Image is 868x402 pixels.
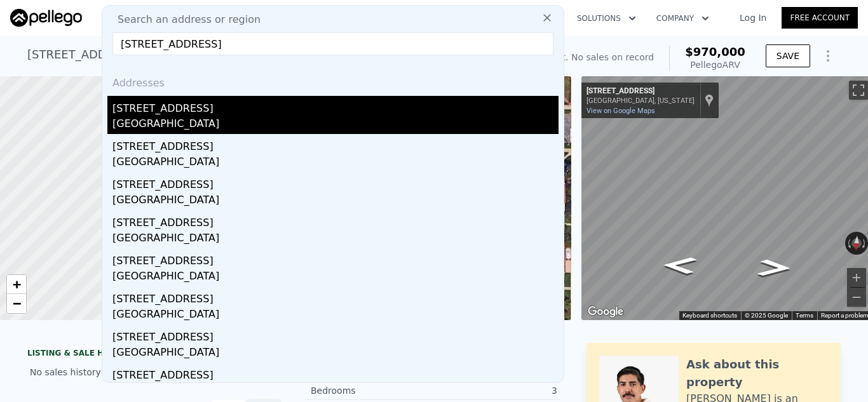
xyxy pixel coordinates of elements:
div: [STREET_ADDRESS] [112,96,559,116]
div: [STREET_ADDRESS] [112,325,559,345]
button: Rotate counterclockwise [845,232,852,255]
div: [STREET_ADDRESS] , [GEOGRAPHIC_DATA] , CA 90043 [27,46,332,64]
div: LISTING & SALE HISTORY [27,348,281,361]
button: Show Options [815,43,841,69]
span: © 2025 Google [745,312,788,319]
div: [STREET_ADDRESS] [112,134,559,154]
div: Pellego ARV [685,58,745,71]
a: Show location on map [705,93,714,107]
button: Zoom in [847,268,866,287]
button: Rotate clockwise [861,232,868,255]
button: Company [646,7,719,30]
button: Solutions [567,7,646,30]
input: Enter an address, city, region, neighborhood or zip code [112,32,553,55]
span: Search an address or region [107,12,261,27]
div: [STREET_ADDRESS] [112,248,559,269]
a: Terms (opens in new tab) [796,312,813,319]
div: [GEOGRAPHIC_DATA] [112,269,559,286]
a: Free Account [782,7,858,29]
div: Ask about this property [686,356,828,391]
div: [STREET_ADDRESS] [112,363,559,383]
div: [GEOGRAPHIC_DATA] [112,116,559,134]
path: Go East, W 78th Pl [648,253,712,278]
button: SAVE [766,44,810,67]
div: [STREET_ADDRESS] [112,286,559,307]
span: $970,000 [685,45,745,58]
a: Log In [724,11,782,24]
div: [GEOGRAPHIC_DATA], [US_STATE] [587,97,695,105]
img: Google [585,304,627,320]
div: 3 [434,384,557,397]
a: Zoom out [7,294,26,313]
div: No sales history record for this property. [27,361,281,384]
div: [GEOGRAPHIC_DATA] [112,231,559,248]
button: Reset the view [851,231,862,255]
div: [GEOGRAPHIC_DATA] [112,192,559,210]
button: Toggle fullscreen view [849,81,868,100]
a: Open this area in Google Maps (opens a new window) [585,304,627,320]
img: Pellego [10,9,82,27]
div: [STREET_ADDRESS] [112,172,559,192]
div: [GEOGRAPHIC_DATA] [112,345,559,363]
path: Go West, W 78th Pl [743,255,806,281]
div: [GEOGRAPHIC_DATA] [112,307,559,325]
button: Zoom out [847,288,866,307]
div: [STREET_ADDRESS] [112,210,559,231]
div: [STREET_ADDRESS] [587,86,695,97]
div: Off Market. No sales on record [519,51,654,64]
div: Bedrooms [311,384,434,397]
a: Zoom in [7,275,26,294]
div: [GEOGRAPHIC_DATA] [112,154,559,172]
span: − [13,295,21,311]
span: + [13,276,21,292]
div: Addresses [107,65,559,96]
a: View on Google Maps [587,107,655,115]
button: Keyboard shortcuts [682,311,737,320]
